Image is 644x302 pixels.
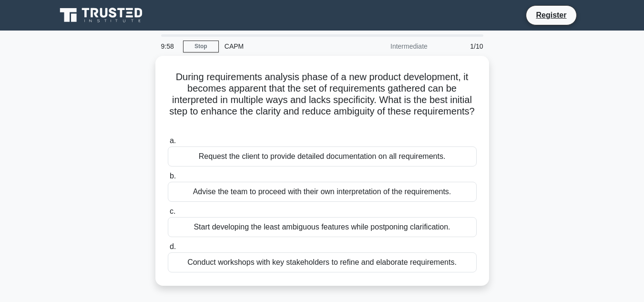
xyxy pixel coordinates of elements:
[168,146,477,167] div: Request the client to provide detailed documentation on all requirements.
[155,37,183,56] div: 9:58
[170,207,175,215] span: c.
[170,172,176,180] span: b.
[168,252,477,272] div: Conduct workshops with key stakeholders to refine and elaborate requirements.
[219,37,350,56] div: CAPM
[168,182,477,202] div: Advise the team to proceed with their own interpretation of the requirements.
[170,242,176,250] span: d.
[530,9,572,21] a: Register
[167,71,478,129] h5: During requirements analysis phase of a new product development, it becomes apparent that the set...
[168,217,477,237] div: Start developing the least ambiguous features while postponing clarification.
[183,41,219,52] a: Stop
[350,37,433,56] div: Intermediate
[170,136,176,145] span: a.
[433,37,489,56] div: 1/10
